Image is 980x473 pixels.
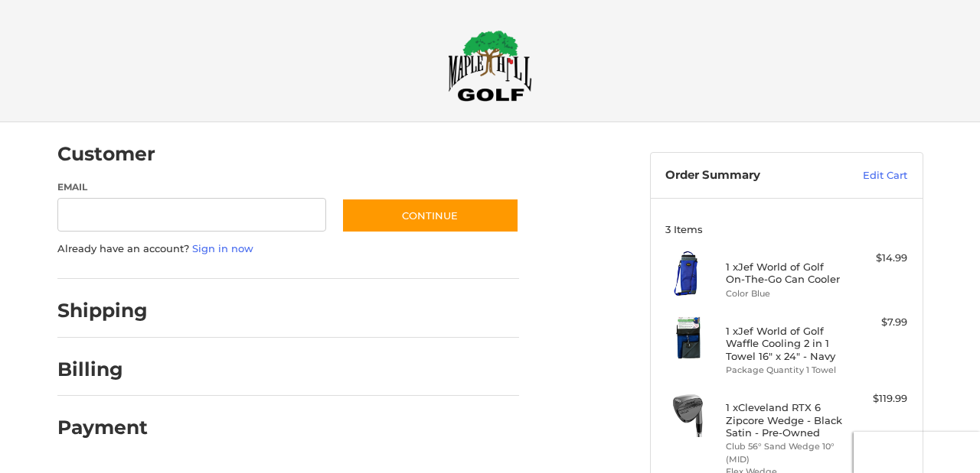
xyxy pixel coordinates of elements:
[341,198,519,233] button: Continue
[847,391,907,407] div: $119.99
[665,168,830,183] h3: Order Summary
[57,299,148,322] h2: Shipping
[847,315,907,330] div: $7.99
[726,401,843,439] h4: 1 x Cleveland RTX 6 Zipcore Wedge - Black Satin - Pre-Owned
[726,364,843,377] li: Package Quantity 1 Towel
[57,416,148,439] h2: Payment
[830,168,907,183] a: Edit Cart
[726,261,843,286] h4: 1 x Jef World of Golf On-The-Go Can Cooler
[726,325,843,362] h4: 1 x Jef World of Golf Waffle Cooling 2 in 1 Towel 16" x 24" - Navy
[192,242,253,254] a: Sign in now
[57,241,519,257] p: Already have an account?
[847,251,907,266] div: $14.99
[665,223,907,235] h3: 3 Items
[57,358,147,381] h2: Billing
[57,142,155,166] h2: Customer
[726,287,843,300] li: Color Blue
[726,440,843,465] li: Club 56° Sand Wedge 10° (MID)
[448,30,532,102] img: Maple Hill Golf
[854,432,980,473] iframe: Google Customer Reviews
[57,180,327,194] label: Email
